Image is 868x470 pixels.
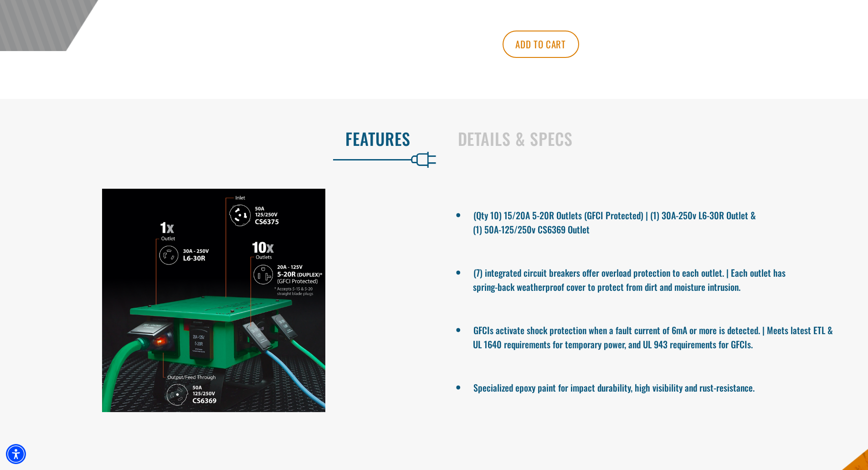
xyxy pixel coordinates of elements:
li: GFCIs activate shock protection when a fault current of 6mA or more is detected. | Meets latest E... [473,321,837,351]
div: Accessibility Menu [6,444,26,464]
button: Add to cart [503,31,579,58]
li: (7) integrated circuit breakers offer overload protection to each outlet. | Each outlet has sprin... [473,263,837,294]
li: Specialized epoxy paint for impact durability, high visibility and rust-resistance. [473,378,837,395]
h2: Features [19,129,411,148]
h2: Details & Specs [458,129,849,148]
li: (Qty 10) 15/20A 5-20R Outlets (GFCI Protected) | (1) 30A-250v L6-30R Outlet & (1) 50A-125/250v CS... [473,206,837,236]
